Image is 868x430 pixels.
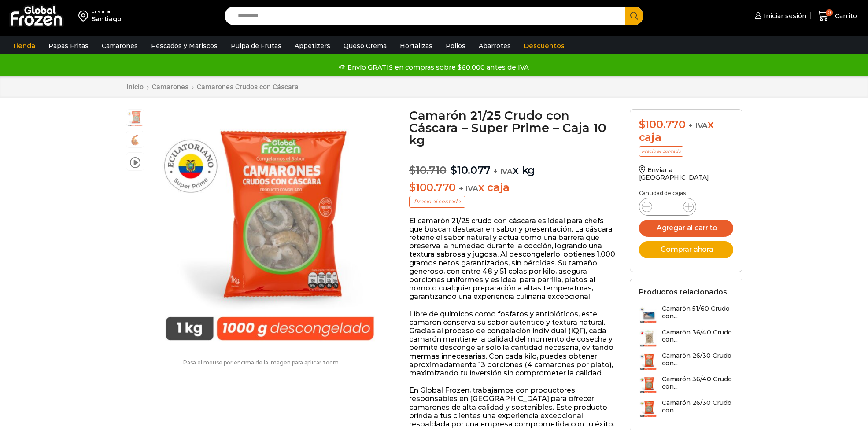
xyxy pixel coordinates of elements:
[409,109,617,146] h1: Camarón 21/25 Crudo con Cáscara – Super Prime – Caja 10 kg
[639,352,733,371] a: Camarón 26/30 Crudo con...
[126,360,396,366] p: Pasa el mouse por encima de la imagen para aplicar zoom
[639,190,733,196] p: Cantidad de cajas
[409,155,617,177] p: x kg
[226,37,286,54] a: Pulpa de Frutas
[639,329,733,348] a: Camarón 36/40 Crudo con...
[662,352,733,367] h3: Camarón 26/30 Crudo con...
[639,220,733,237] button: Agregar al carrito
[126,131,144,149] span: camaron-con-cascara
[659,201,676,213] input: Product quantity
[339,37,391,54] a: Queso Crema
[662,375,733,390] h3: Camarón 36/40 Crudo con...
[520,37,569,54] a: Descuentos
[409,164,416,176] span: $
[639,118,733,144] div: x caja
[7,37,40,54] a: Tienda
[639,166,709,181] a: Enviar a [GEOGRAPHIC_DATA]
[625,7,643,25] button: Search button
[409,181,456,194] bdi: 100.770
[92,8,122,15] div: Enviar a
[662,329,733,344] h3: Camarón 36/40 Crudo con...
[196,83,299,91] a: Camarones Crudos con Cáscara
[493,167,513,176] span: + IVA
[409,181,416,194] span: $
[451,164,490,176] bdi: 10.077
[151,83,189,91] a: Camarones
[441,37,470,54] a: Pollos
[639,305,733,324] a: Camarón 51/60 Crudo con...
[753,7,806,25] a: Iniciar sesión
[409,164,446,176] bdi: 10.710
[639,241,733,258] button: Comprar ahora
[639,288,727,296] h2: Productos relacionados
[639,118,646,131] span: $
[688,121,708,130] span: + IVA
[409,196,465,207] p: Precio al contado
[833,11,857,20] span: Carrito
[815,6,859,26] a: 0 Carrito
[826,9,833,16] span: 0
[639,399,733,418] a: Camarón 26/30 Crudo con...
[97,37,142,54] a: Camarones
[44,37,93,54] a: Papas Fritas
[639,118,686,131] bdi: 100.770
[126,83,299,91] nav: Breadcrumb
[662,305,733,320] h3: Camarón 51/60 Crudo con...
[147,37,222,54] a: Pescados y Mariscos
[409,181,617,194] p: x caja
[126,110,144,127] span: PM04011111
[92,15,122,23] div: Santiago
[126,83,144,91] a: Inicio
[474,37,515,54] a: Abarrotes
[639,146,683,157] p: Precio al contado
[409,217,617,301] p: El camarón 21/25 crudo con cáscara es ideal para chefs que buscan destacar en sabor y presentació...
[290,37,335,54] a: Appetizers
[395,37,437,54] a: Hortalizas
[409,310,617,378] p: Libre de químicos como fosfatos y antibióticos, este camarón conserva su sabor auténtico y textur...
[639,375,733,394] a: Camarón 36/40 Crudo con...
[761,11,806,20] span: Iniciar sesión
[451,164,457,176] span: $
[78,8,92,23] img: address-field-icon.svg
[662,399,733,414] h3: Camarón 26/30 Crudo con...
[459,184,478,193] span: + IVA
